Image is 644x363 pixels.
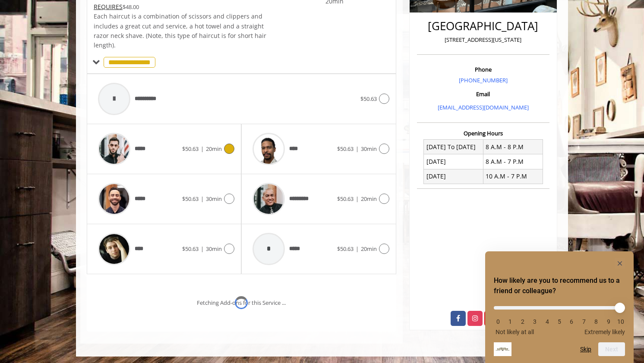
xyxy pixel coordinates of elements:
[598,342,625,356] button: Next question
[555,318,564,325] li: 5
[419,35,547,44] p: [STREET_ADDRESS][US_STATE]
[94,12,266,49] span: Each haircut is a combination of scissors and clippers and includes a great cut and service, a ho...
[201,245,204,253] span: |
[494,258,625,356] div: How likely are you to recommend us to a friend or colleague? Select an option from 0 to 10, with ...
[483,154,543,169] td: 8 A.M - 7 P.M
[94,3,123,11] span: This service needs some Advance to be paid before we block your appointment
[543,318,552,325] li: 4
[206,195,222,203] span: 30min
[592,318,600,325] li: 8
[361,195,377,203] span: 20min
[494,300,625,335] div: How likely are you to recommend us to a friend or colleague? Select an option from 0 to 10, with ...
[356,245,359,253] span: |
[424,169,483,184] td: [DATE]
[206,245,222,253] span: 30min
[518,318,527,325] li: 2
[580,318,588,325] li: 7
[337,145,354,153] span: $50.63
[337,195,354,203] span: $50.63
[206,145,222,153] span: 20min
[424,140,483,154] td: [DATE] To [DATE]
[580,346,591,353] button: Skip
[182,195,199,203] span: $50.63
[506,318,515,325] li: 1
[615,258,625,269] button: Hide survey
[337,245,354,253] span: $50.63
[496,329,534,335] span: Not likely at all
[424,154,483,169] td: [DATE]
[419,91,547,97] h3: Email
[94,2,267,12] div: $48.00
[182,245,199,253] span: $50.63
[494,275,625,296] h2: How likely are you to recommend us to a friend or colleague? Select an option from 0 to 10, with ...
[361,145,377,153] span: 30min
[604,318,613,325] li: 9
[417,130,549,136] h3: Opening Hours
[356,195,359,203] span: |
[530,318,539,325] li: 3
[494,318,502,325] li: 0
[361,245,377,253] span: 20min
[419,20,547,32] h2: [GEOGRAPHIC_DATA]
[483,169,543,184] td: 10 A.M - 7 P.M
[584,329,625,335] span: Extremely likely
[459,76,508,84] a: [PHONE_NUMBER]
[201,145,204,153] span: |
[360,95,377,103] span: $50.63
[197,298,286,307] div: Fetching Add-ons for this Service ...
[616,318,625,325] li: 10
[567,318,576,325] li: 6
[419,66,547,72] h3: Phone
[483,140,543,154] td: 8 A.M - 8 P.M
[356,145,359,153] span: |
[182,145,199,153] span: $50.63
[201,195,204,203] span: |
[438,103,529,111] a: [EMAIL_ADDRESS][DOMAIN_NAME]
